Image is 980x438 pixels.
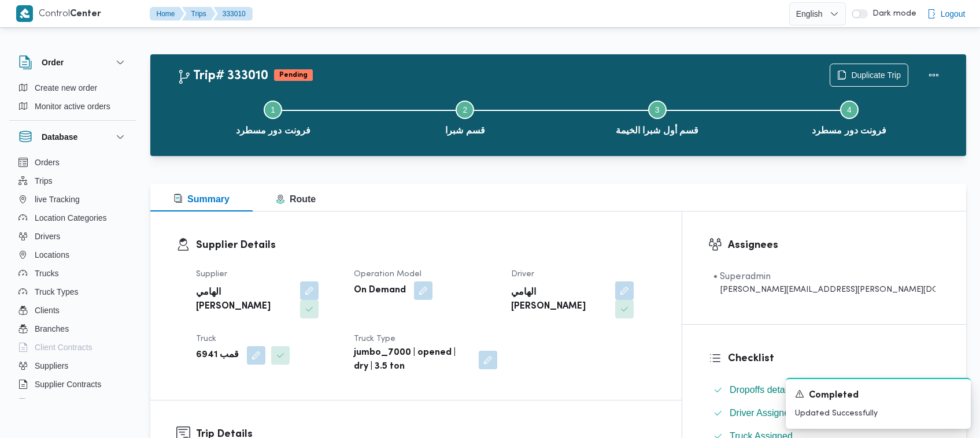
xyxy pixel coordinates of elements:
[19,55,127,69] button: Order
[713,270,935,284] div: • Superadmin
[12,392,49,426] iframe: chat widget
[354,346,471,374] b: jumbo_7000 | opened | dry | 3.5 ton
[354,270,421,278] span: Operation Model
[9,79,136,120] div: Order
[14,227,132,246] button: Drivers
[851,68,901,82] span: Duplicate Trip
[271,105,275,114] span: 1
[14,79,132,97] button: Create new order
[753,87,945,147] button: فرونت دور مسطرد
[709,404,940,422] button: Driver Assigned
[35,303,60,317] span: Clients
[14,97,132,116] button: Monitor active orders
[35,81,97,95] span: Create new order
[809,389,859,403] span: Completed
[173,194,230,204] span: Summary
[713,284,935,296] div: [PERSON_NAME][EMAIL_ADDRESS][PERSON_NAME][DOMAIN_NAME]
[35,359,68,373] span: Suppliers
[236,124,310,138] span: فرونت دور مسطرد
[14,264,132,283] button: Trucks
[35,192,80,206] span: live Tracking
[196,270,227,278] span: Supplier
[14,301,132,320] button: Clients
[16,5,33,22] img: X8yXhbKr1z7QwAAAABJRU5ErkJggg==
[830,64,908,87] button: Duplicate Trip
[35,285,78,299] span: Truck Types
[709,381,940,399] button: Dropoffs details entered
[35,99,110,113] span: Monitor active orders
[730,406,794,420] span: Driver Assigned
[14,153,132,172] button: Orders
[276,194,316,204] span: Route
[14,394,132,412] button: Devices
[274,69,313,81] span: Pending
[42,130,77,144] h3: Database
[177,69,268,84] h2: Trip# 333010
[445,124,485,138] span: قسم شبرا
[730,408,794,418] span: Driver Assigned
[42,55,64,69] h3: Order
[196,237,656,253] h3: Supplier Details
[730,383,828,397] span: Dropoffs details entered
[196,348,239,362] b: قمب 6941
[730,385,828,395] span: Dropoffs details entered
[14,209,132,227] button: Location Categories
[9,153,136,403] div: Database
[35,322,69,336] span: Branches
[35,155,60,169] span: Orders
[196,335,216,343] span: Truck
[511,286,607,314] b: الهامي [PERSON_NAME]
[354,335,395,343] span: Truck Type
[14,320,132,338] button: Branches
[795,388,961,403] div: Notification
[14,190,132,209] button: live Tracking
[19,130,127,144] button: Database
[35,229,60,243] span: Drivers
[463,105,467,114] span: 2
[561,87,753,147] button: قسم أول شبرا الخيمة
[847,105,852,114] span: 4
[35,211,107,225] span: Location Categories
[14,283,132,301] button: Truck Types
[35,340,93,354] span: Client Contracts
[14,357,132,375] button: Suppliers
[728,237,940,253] h3: Assignees
[150,7,184,21] button: Home
[35,248,69,262] span: Locations
[196,286,292,314] b: الهامي [PERSON_NAME]
[713,270,935,296] span: • Superadmin mohamed.nabil@illa.com.eg
[35,377,101,391] span: Supplier Contracts
[655,105,660,114] span: 3
[14,375,132,394] button: Supplier Contracts
[14,172,132,190] button: Trips
[868,9,916,18] span: Dark mode
[728,351,940,366] h3: Checklist
[922,2,970,25] button: Logout
[941,7,966,21] span: Logout
[616,124,698,138] span: قسم أول شبرا الخيمة
[35,396,64,410] span: Devices
[369,87,561,147] button: قسم شبرا
[795,407,961,420] p: Updated Successfully
[182,7,216,21] button: Trips
[35,174,53,188] span: Trips
[279,72,308,79] b: Pending
[14,338,132,357] button: Client Contracts
[14,246,132,264] button: Locations
[511,270,534,278] span: Driver
[922,64,945,87] button: Actions
[177,87,369,147] button: فرونت دور مسطرد
[354,284,406,298] b: On Demand
[70,10,101,18] b: Center
[213,7,253,21] button: 333010
[812,124,886,138] span: فرونت دور مسطرد
[35,266,58,280] span: Trucks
